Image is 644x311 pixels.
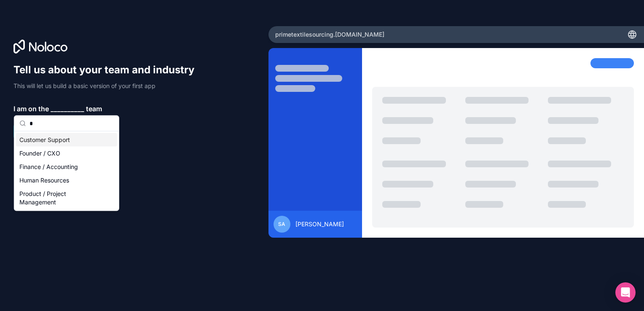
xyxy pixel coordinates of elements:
[295,220,344,228] span: [PERSON_NAME]
[13,63,202,77] h1: Tell us about your team and industry
[16,187,117,209] div: Product / Project Management
[16,133,117,147] div: Customer Support
[275,30,384,39] span: primetextilesourcing .[DOMAIN_NAME]
[16,174,117,187] div: Human Resources
[86,104,102,114] span: team
[16,147,117,160] div: Founder / CXO
[13,104,49,114] span: I am on the
[16,160,117,174] div: Finance / Accounting
[14,131,119,211] div: Suggestions
[13,82,202,90] p: This will let us build a basic version of your first app
[278,221,285,228] span: SA
[615,282,636,303] div: Open Intercom Messenger
[51,104,84,114] span: __________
